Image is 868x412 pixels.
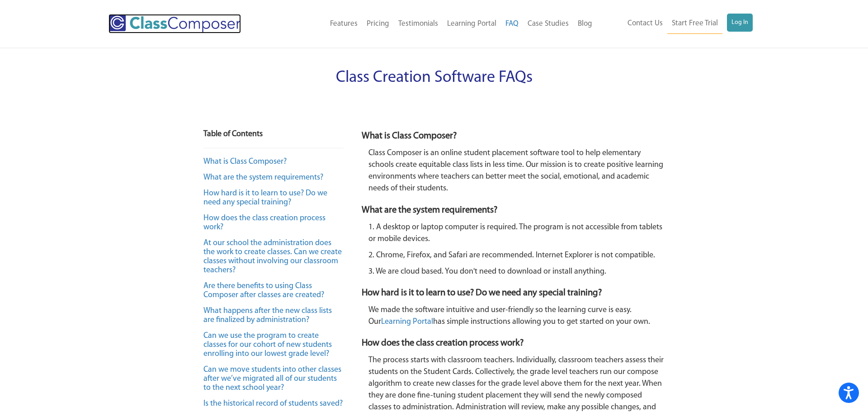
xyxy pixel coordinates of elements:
[394,14,443,34] a: Testimonials
[727,14,753,32] a: Log In
[667,14,722,34] a: Start Free Trial
[573,14,597,34] a: Blog
[368,222,665,245] p: 1. A desktop or laptop computer is required. The program is not accessible from tablets or mobile...
[523,14,573,34] a: Case Studies
[368,304,665,328] p: We made the software intuitive and user-friendly so the learning curve is easy. Our has simple in...
[443,14,501,34] a: Learning Portal
[501,14,523,34] a: FAQ
[381,318,433,326] a: Learning Portal
[325,14,362,34] a: Features
[203,307,332,324] a: What happens after the new class lists are finalized by administration?
[203,174,323,182] a: What are the system requirements?
[368,266,665,278] p: 3. We are cloud based. You don't need to download or install anything.
[203,366,341,392] a: Can we move students into other classes after we’ve migrated all of our students to the next scho...
[362,14,394,34] a: Pricing
[203,130,263,138] strong: Table of Contents
[623,14,667,33] a: Contact Us
[336,70,533,86] span: Class Creation Software FAQs
[203,189,327,207] a: How hard is it to learn to use? Do we need any special training?
[203,332,332,358] a: Can we use the program to create classes for our cohort of new students enrolling into our lowest...
[368,147,665,194] p: Class Composer is an online student placement software tool to help elementary schools create equ...
[362,131,457,141] strong: What is Class Composer?
[203,400,343,408] a: Is the historical record of students saved?
[597,14,753,34] nav: Header Menu
[203,282,324,299] a: Are there benefits to using Class Composer after classes are created?
[203,214,325,232] a: How does the class creation process work?
[368,250,665,261] p: 2. Chrome, Firefox, and Safari are recommended. Internet Explorer is not compatible.
[362,338,524,348] strong: How does the class creation process work?
[203,158,287,166] a: What is Class Composer?
[203,239,342,275] a: At our school the administration does the work to create classes. Can we create classes without i...
[108,14,241,33] img: Class Composer
[278,14,597,34] nav: Header Menu
[362,288,602,298] strong: How hard is it to learn to use? Do we need any special training?
[362,205,497,215] strong: What are the system requirements?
